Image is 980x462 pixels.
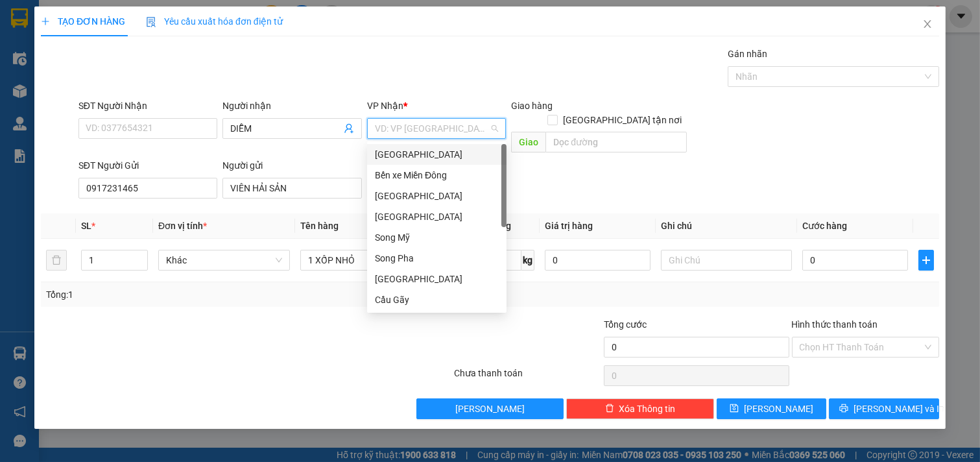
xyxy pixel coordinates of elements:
div: Người nhận [222,99,362,113]
div: SĐT Người Nhận [78,99,218,113]
button: Close [909,6,946,43]
span: Khác [166,250,282,270]
div: Người gửi [222,158,362,173]
div: Song Mỹ [367,227,507,248]
div: [GEOGRAPHIC_DATA] [375,189,499,203]
div: Sài Gòn [367,144,507,165]
button: deleteXóa Thông tin [566,398,714,419]
span: TẠO ĐƠN HÀNG [41,16,125,27]
span: printer [839,404,848,414]
span: kg [521,250,534,271]
span: Cước hàng [802,221,847,231]
div: Ninh Sơn [367,186,507,206]
span: [GEOGRAPHIC_DATA] tận nơi [558,113,687,127]
button: [PERSON_NAME] [416,398,564,419]
div: [GEOGRAPHIC_DATA] [375,272,499,286]
div: Cầu Gãy [375,293,499,307]
b: Xe Đăng Nhân [16,84,57,145]
span: Yêu cầu xuất hóa đơn điện tử [146,16,283,27]
span: user-add [344,123,354,134]
label: Hình thức thanh toán [792,319,878,330]
div: Bến xe Miền Đông [367,165,507,186]
div: Song Pha [375,251,499,265]
div: Bến xe Miền Đông [375,168,499,182]
span: Xóa Thông tin [619,402,676,416]
span: Giao [511,132,545,152]
span: delete [605,404,614,414]
span: VP Nhận [367,101,403,111]
th: Ghi chú [656,213,798,239]
div: [GEOGRAPHIC_DATA] [375,147,499,162]
input: Dọc đường [545,132,686,152]
div: Song Mỹ [375,230,499,245]
input: Ghi Chú [661,250,793,271]
div: Cầu Gãy [367,289,507,310]
input: 0 [545,250,651,271]
span: save [730,404,739,414]
button: delete [46,250,67,271]
span: [PERSON_NAME] [744,402,813,416]
div: Song Pha [367,248,507,269]
label: Gán nhãn [728,49,767,59]
b: Gửi khách hàng [80,19,128,80]
span: SL [81,221,91,231]
div: Tổng: 1 [46,287,379,302]
span: Tổng cước [604,319,647,330]
button: plus [918,250,934,271]
div: [GEOGRAPHIC_DATA] [375,210,499,224]
div: SĐT Người Gửi [78,158,218,173]
span: [PERSON_NAME] [455,402,525,416]
span: [PERSON_NAME] và In [854,402,944,416]
input: VD: Bàn, Ghế [300,250,432,271]
span: Giá trị hàng [545,221,593,231]
div: Chưa thanh toán [453,366,603,389]
span: Tên hàng [300,221,339,231]
img: logo.jpg [141,16,172,47]
span: close [922,19,933,29]
div: Quảng Sơn [367,206,507,227]
span: Giao hàng [511,101,553,111]
img: icon [146,17,156,27]
button: printer[PERSON_NAME] và In [829,398,939,419]
div: Trà Giang [367,269,507,289]
b: [DOMAIN_NAME] [109,49,178,60]
li: (c) 2017 [109,62,178,78]
span: plus [919,255,933,265]
span: plus [41,17,50,26]
span: Đơn vị tính [158,221,207,231]
button: save[PERSON_NAME] [717,398,827,419]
